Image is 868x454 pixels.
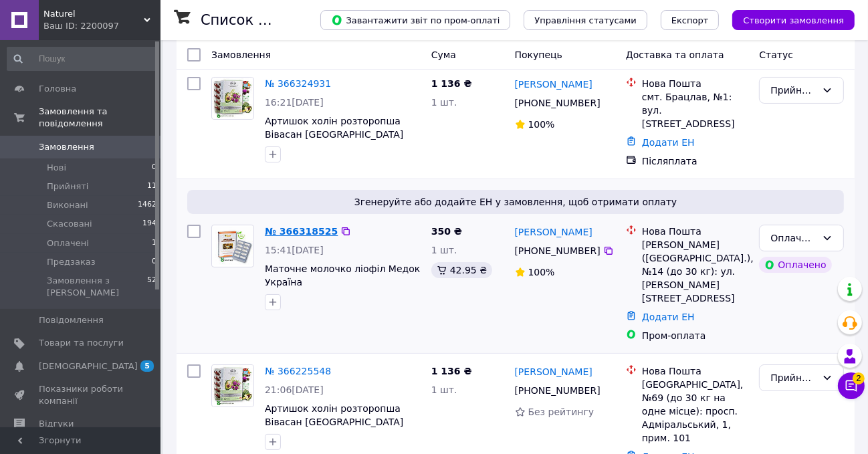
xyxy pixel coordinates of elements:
span: 1 шт. [431,97,457,108]
span: 21:06[DATE] [265,384,324,395]
a: Фото товару [211,77,254,120]
span: Створити замовлення [743,15,844,25]
div: [PERSON_NAME] ([GEOGRAPHIC_DATA].), №14 (до 30 кг): ул. [PERSON_NAME][STREET_ADDRESS] [642,238,749,305]
span: Товари та послуги [39,337,124,349]
div: Оплачено [770,231,817,245]
span: [PHONE_NUMBER] [515,245,601,256]
div: смт. Брацлав, №1: вул. [STREET_ADDRESS] [642,90,749,130]
a: Артишок холін розторопша Вівасан [GEOGRAPHIC_DATA] [265,403,403,427]
span: 16:21[DATE] [265,97,324,108]
span: 1 136 ₴ [431,78,472,89]
span: Замовлення [39,141,94,153]
span: Оплачені [47,237,89,249]
span: 194 [142,218,156,230]
button: Експорт [661,10,720,30]
div: Нова Пошта [642,225,749,238]
span: Завантажити звіт по пром-оплаті [331,14,500,26]
span: 1 шт. [431,245,457,255]
a: [PERSON_NAME] [515,365,592,378]
span: 52 [147,275,156,299]
div: Прийнято [770,83,817,98]
span: [DEMOGRAPHIC_DATA] [39,360,138,372]
span: Показники роботи компанії [39,383,124,407]
span: Замовлення та повідомлення [39,106,160,130]
div: Оплачено [759,257,831,273]
span: Доставка та оплата [626,49,724,60]
a: Фото товару [211,364,254,407]
a: Додати ЕН [642,312,695,322]
span: Відгуки [39,418,74,430]
span: 1 136 ₴ [431,366,472,376]
span: [PHONE_NUMBER] [515,385,601,396]
span: Статус [759,49,793,60]
div: Післяплата [642,154,749,168]
span: 1 шт. [431,384,457,395]
span: Cума [431,49,456,60]
img: Фото товару [212,227,253,265]
button: Чат з покупцем2 [838,372,865,399]
div: Прийнято [770,370,817,385]
span: 100% [528,119,555,130]
div: 42.95 ₴ [431,262,492,278]
span: 100% [528,267,555,277]
span: 350 ₴ [431,226,462,237]
a: № 366225548 [265,366,331,376]
span: Замовлення [211,49,271,60]
span: Згенеруйте або додайте ЕН у замовлення, щоб отримати оплату [193,195,839,209]
span: Замовлення з [PERSON_NAME] [47,275,147,299]
span: Naturel [43,8,144,20]
a: [PERSON_NAME] [515,78,592,91]
a: [PERSON_NAME] [515,225,592,239]
div: Пром-оплата [642,329,749,342]
span: 5 [140,360,154,372]
a: № 366318525 [265,226,338,237]
button: Завантажити звіт по пром-оплаті [320,10,510,30]
a: Маточне молочко ліофіл Медок Україна [265,263,420,288]
span: Експорт [671,15,709,25]
span: 1 [152,237,156,249]
span: Скасовані [47,218,92,230]
a: Додати ЕН [642,137,695,148]
span: Головна [39,83,76,95]
span: 1462 [138,199,156,211]
div: Нова Пошта [642,364,749,378]
span: Нові [47,162,66,174]
span: 0 [152,256,156,268]
span: Предзаказ [47,256,96,268]
span: Управління статусами [534,15,637,25]
span: Повідомлення [39,314,104,326]
a: № 366324931 [265,78,331,89]
button: Створити замовлення [732,10,855,30]
img: Фото товару [213,78,253,119]
span: Прийняті [47,181,88,193]
span: Без рейтингу [528,407,594,417]
span: Покупець [515,49,562,60]
span: 15:41[DATE] [265,245,324,255]
a: Фото товару [211,225,254,267]
div: Ваш ID: 2200097 [43,20,160,32]
span: [PHONE_NUMBER] [515,98,601,108]
h1: Список замовлень [201,12,336,28]
span: 0 [152,162,156,174]
input: Пошук [7,47,158,71]
img: Фото товару [213,365,253,407]
div: Нова Пошта [642,77,749,90]
a: Артишок холін розторопша Вівасан [GEOGRAPHIC_DATA] [265,116,403,140]
span: Виконані [47,199,88,211]
button: Управління статусами [524,10,647,30]
div: [GEOGRAPHIC_DATA], №69 (до 30 кг на одне місце): просп. Адміральський, 1, прим. 101 [642,378,749,445]
a: Створити замовлення [719,14,855,25]
span: 2 [853,372,865,384]
span: 11 [147,181,156,193]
